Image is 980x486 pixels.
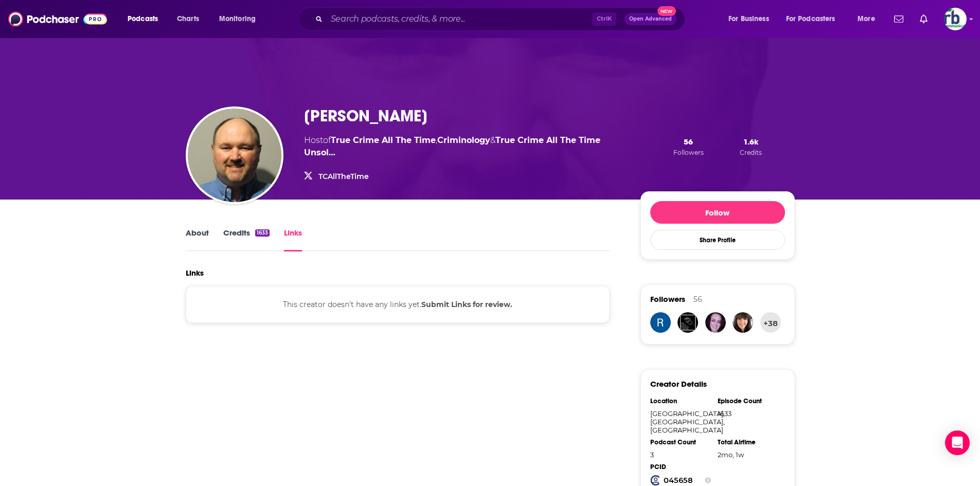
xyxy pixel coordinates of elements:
span: This creator doesn't have any links yet. [283,300,512,309]
div: Podcast Count [650,438,711,446]
div: 1633 [718,409,778,418]
button: +38 [760,312,781,333]
button: Show Info [705,475,711,485]
button: Open AdvancedNew [625,13,676,25]
img: Mike Ferguson [188,109,281,202]
button: Share Profile [650,230,785,250]
a: Criminology [437,135,490,145]
h2: Links [186,268,204,278]
div: 56 [693,295,702,304]
span: Logged in as johannarb [944,8,967,30]
img: asianmadnesspod [678,312,698,333]
span: & [490,135,495,145]
span: Credits [740,149,762,156]
a: Charts [170,11,205,27]
button: 56Followers [670,136,707,157]
button: Show profile menu [944,8,967,30]
img: Podchaser - Follow, Share and Rate Podcasts [8,9,107,29]
strong: 045658 [664,476,693,485]
span: For Podcasters [786,12,835,26]
div: PCID [650,463,711,471]
img: renee.olivier01 [650,312,671,333]
img: sue42970 [733,312,753,333]
a: True Crime All The Time [331,135,436,145]
span: More [858,12,875,26]
span: For Business [728,12,769,26]
span: , [436,135,437,145]
b: Submit Links for review. [421,300,512,309]
button: Follow [650,201,785,224]
a: Credits1633 [223,228,270,251]
span: Host [304,135,323,145]
div: 1633 [255,229,270,237]
a: Show notifications dropdown [890,10,907,28]
span: Ctrl K [592,12,616,26]
button: open menu [779,11,850,27]
div: 3 [650,451,711,459]
h3: [PERSON_NAME] [304,106,427,126]
div: Location [650,397,711,405]
a: Links [284,228,302,251]
span: Charts [177,12,199,26]
span: Podcasts [128,12,158,26]
h3: Creator Details [650,379,707,389]
div: Open Intercom Messenger [945,430,970,455]
span: Open Advanced [629,16,672,22]
span: New [657,6,676,16]
span: 1679 hours, 55 minutes, 34 seconds [718,451,744,459]
button: open menu [850,11,888,27]
span: Monitoring [219,12,256,26]
img: User Profile [944,8,967,30]
button: open menu [120,11,171,27]
span: Followers [673,149,704,156]
img: Kyasarin381 [705,312,726,333]
input: Search podcasts, credits, & more... [327,11,592,27]
span: 1.6k [743,137,758,147]
button: 1.6kCredits [737,136,765,157]
div: Total Airtime [718,438,778,446]
button: open menu [721,11,782,27]
button: open menu [212,11,269,27]
span: Followers [650,294,685,304]
img: Podchaser Creator ID logo [650,475,661,485]
span: 56 [684,137,693,147]
div: [GEOGRAPHIC_DATA], [GEOGRAPHIC_DATA], [GEOGRAPHIC_DATA] [650,409,711,434]
div: Search podcasts, credits, & more... [308,7,695,31]
div: Episode Count [718,397,778,405]
a: TCAllTheTime [318,172,369,181]
a: Show notifications dropdown [916,10,932,28]
a: About [186,228,209,251]
span: of [323,135,436,145]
